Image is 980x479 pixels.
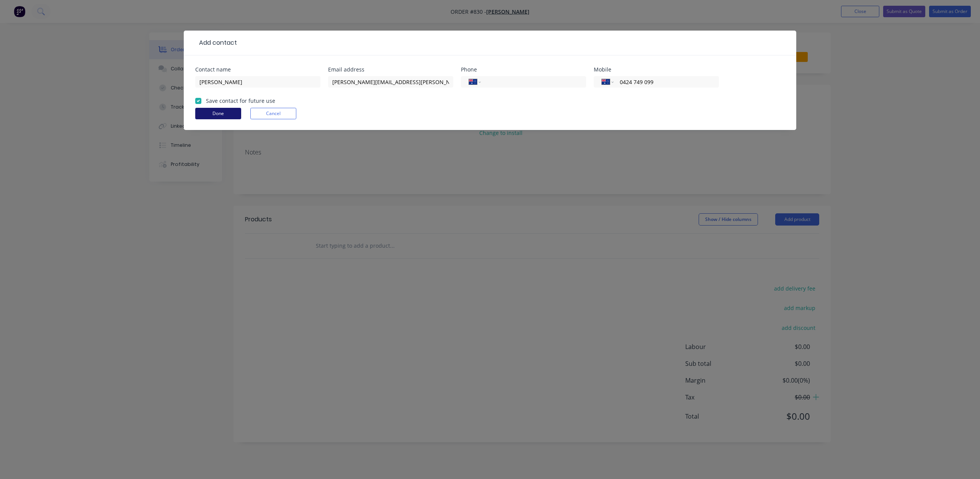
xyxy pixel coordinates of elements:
[250,108,296,119] button: Cancel
[461,67,586,72] div: Phone
[195,67,320,72] div: Contact name
[195,38,237,47] div: Add contact
[206,97,275,105] label: Save contact for future use
[195,108,241,119] button: Done
[328,67,453,72] div: Email address
[594,67,719,72] div: Mobile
